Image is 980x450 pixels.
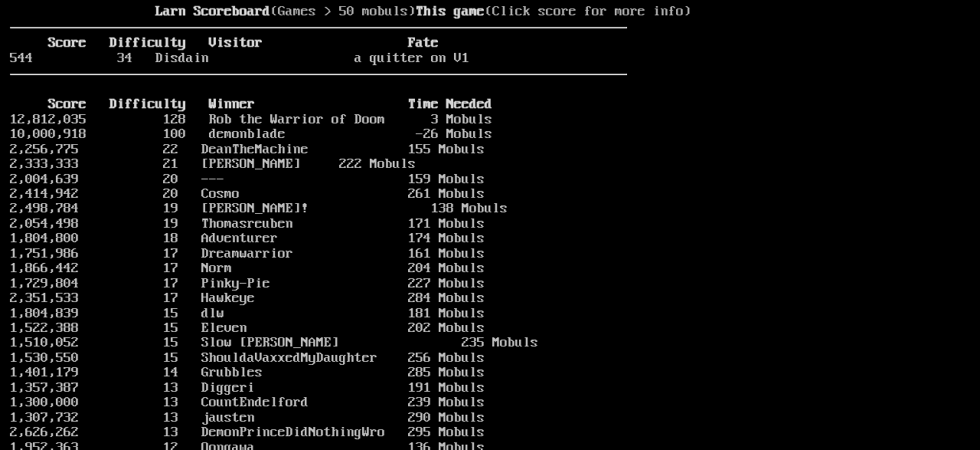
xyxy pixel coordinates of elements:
[10,380,485,396] a: 1,357,387 13 Diggeri 191 Mobuls
[10,231,485,246] a: 1,804,800 18 Adventurer 174 Mobuls
[10,425,485,440] a: 2,626,262 13 DemonPrinceDidNothingWro 295 Mobuls
[10,186,485,202] a: 2,414,942 20 Cosmo 261 Mobuls
[10,395,485,410] a: 1,300,000 13 CountEndelford 239 Mobuls
[48,35,439,51] b: Score Difficulty Visitor Fate
[10,291,485,306] a: 2,351,533 17 Hawkeye 284 Mobuls
[10,216,485,232] a: 2,054,498 19 Thomasreuben 171 Mobuls
[10,201,508,216] a: 2,498,784 19 [PERSON_NAME]! 138 Mobuls
[10,142,485,157] a: 2,256,775 22 DeanTheMachine 155 Mobuls
[10,5,627,428] larn: (Games > 50 mobuls) (Click score for more info) Click on a score for more information ---- Reload...
[10,261,485,276] a: 1,866,442 17 Norm 204 Mobuls
[10,350,485,366] a: 1,530,550 15 ShouldaVaxxedMyDaughter 256 Mobuls
[10,410,485,425] a: 1,307,732 13 jausten 290 Mobuls
[10,306,485,321] a: 1,804,839 15 dlw 181 Mobuls
[10,126,492,142] a: 10,000,918 100 demonblade -26 Mobuls
[10,335,538,350] a: 1,510,052 15 Slow [PERSON_NAME] 235 Mobuls
[10,51,469,66] a: 544 34 Disdain a quitter on V1
[10,365,485,380] a: 1,401,179 14 Grubbles 285 Mobuls
[10,276,485,291] a: 1,729,804 17 Pinky-Pie 227 Mobuls
[10,246,485,261] a: 1,751,986 17 Dreamwarrior 161 Mobuls
[10,320,485,336] a: 1,522,388 15 Eleven 202 Mobuls
[48,97,492,112] b: Score Difficulty Winner Time Needed
[10,172,485,187] a: 2,004,639 20 --- 159 Mobuls
[416,4,485,19] b: This game
[10,156,416,172] a: 2,333,333 21 [PERSON_NAME] 222 Mobuls
[155,4,270,19] b: Larn Scoreboard
[10,112,492,127] a: 12,812,035 128 Rob the Warrior of Doom 3 Mobuls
